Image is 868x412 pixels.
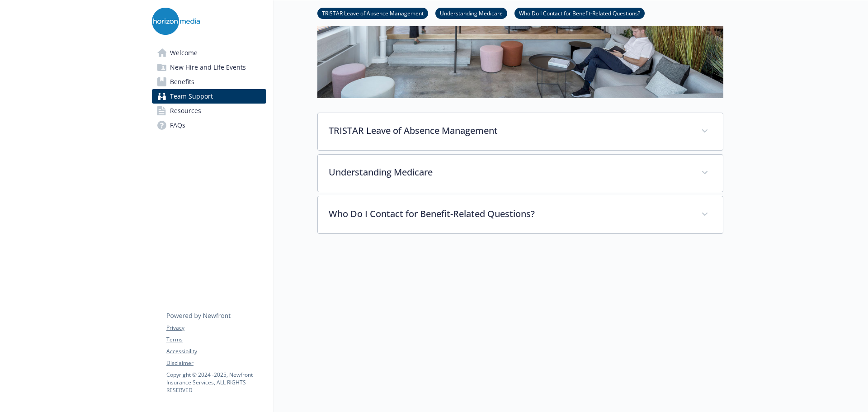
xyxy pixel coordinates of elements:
a: FAQs [152,118,266,133]
div: TRISTAR Leave of Absence Management [318,113,723,150]
div: Who Do I Contact for Benefit-Related Questions? [318,196,723,233]
p: Who Do I Contact for Benefit-Related Questions? [329,207,690,221]
a: Team Support [152,89,266,104]
a: Privacy [166,324,266,332]
span: Resources [170,104,201,118]
div: Understanding Medicare [318,155,723,192]
span: Benefits [170,75,194,89]
p: Copyright © 2024 - 2025 , Newfront Insurance Services, ALL RIGHTS RESERVED [166,371,266,394]
a: Resources [152,104,266,118]
a: Understanding Medicare [435,9,507,17]
p: Understanding Medicare [329,166,690,179]
p: TRISTAR Leave of Absence Management [329,124,690,137]
a: Welcome [152,46,266,60]
a: Benefits [152,75,266,89]
span: FAQs [170,118,185,133]
a: Who Do I Contact for Benefit-Related Questions? [514,9,645,17]
span: Welcome [170,46,198,60]
a: New Hire and Life Events [152,60,266,75]
a: Disclaimer [166,359,266,367]
a: TRISTAR Leave of Absence Management [317,9,428,17]
span: New Hire and Life Events [170,60,246,75]
a: Terms [166,336,266,344]
span: Team Support [170,89,213,104]
a: Accessibility [166,347,266,355]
